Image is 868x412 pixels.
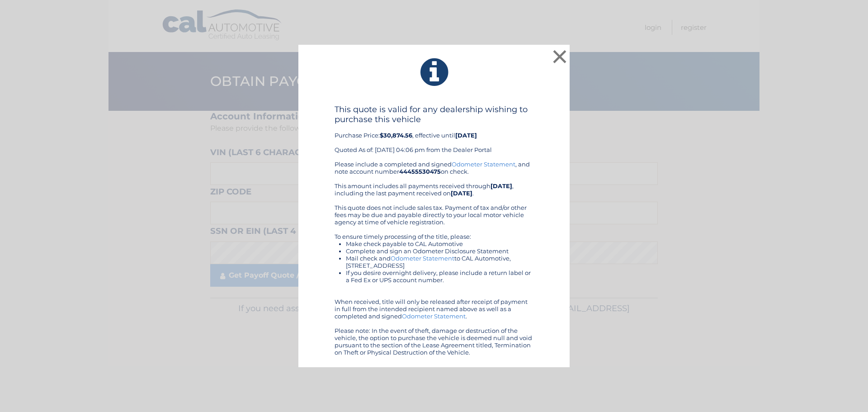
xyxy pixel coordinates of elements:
[346,269,533,284] li: If you desire overnight delivery, please include a return label or a Fed Ex or UPS account number.
[455,132,477,139] b: [DATE]
[335,161,533,356] div: Please include a completed and signed , and note account number on check. This amount includes al...
[346,255,533,269] li: Mail check and to CAL Automotive, [STREET_ADDRESS]
[451,189,472,197] b: [DATE]
[491,182,512,189] b: [DATE]
[346,247,533,255] li: Complete and sign an Odometer Disclosure Statement
[399,168,441,175] b: 44455530475
[452,161,515,168] a: Odometer Statement
[380,132,412,139] b: $30,874.56
[335,104,533,161] div: Purchase Price: , effective until Quoted As of: [DATE] 04:06 pm from the Dealer Portal
[335,104,533,124] h4: This quote is valid for any dealership wishing to purchase this vehicle
[402,313,466,320] a: Odometer Statement
[551,47,569,66] button: ×
[346,240,533,247] li: Make check payable to CAL Automotive
[391,255,454,262] a: Odometer Statement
